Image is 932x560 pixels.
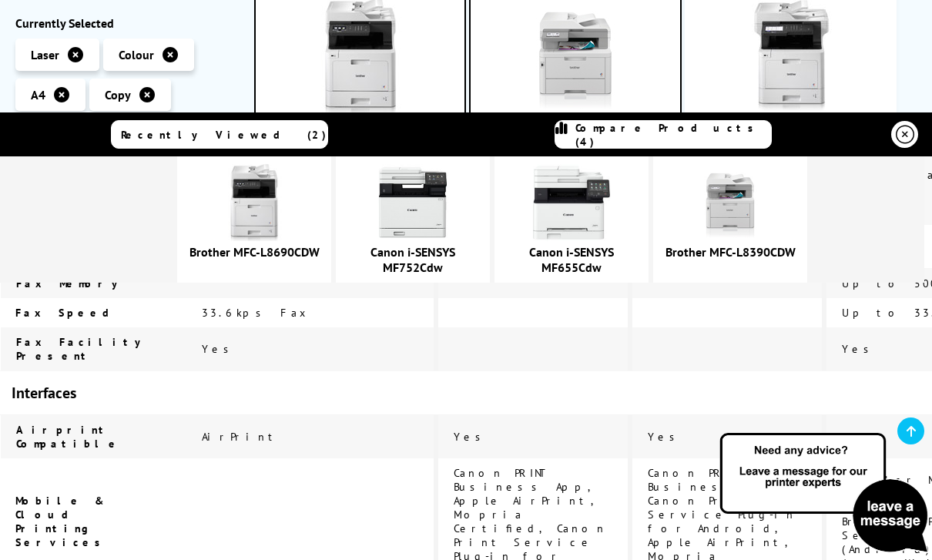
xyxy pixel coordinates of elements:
span: Yes [648,430,683,444]
a: Brother MFC-L8690CDW [303,102,418,117]
span: Fax Facility Present [16,335,147,363]
img: Canon-MF752Cdw-Front-Small.jpg [374,164,451,241]
img: MFCL8690CDWFRONTSmall.jpg [216,164,293,241]
a: Brother MFC-L8390CDW [665,244,796,260]
img: Open Live Chat window [716,431,932,557]
div: Currently Selected [15,15,239,31]
span: Laser [31,47,59,62]
span: Airprint Compatible [16,423,121,451]
span: Compare Products (4) [575,121,771,149]
span: Colour [119,47,154,62]
a: Brother MFC-L8690CDW [189,244,320,260]
span: Mobile & Cloud Printing Services [15,494,109,549]
a: Recently Viewed (2) [111,120,328,149]
span: 33.6kps Fax [202,306,311,320]
span: Interfaces [12,383,76,403]
span: Fax Speed [15,306,125,320]
a: Brother MFC-L8900CDW [733,101,849,116]
a: Brother MFC-L8390CDW [518,102,633,117]
a: Canon i-SENSYS MF752Cdw [370,244,455,275]
img: Canon-MF655Cdw-Front-Small.jpg [533,164,610,241]
span: Yes [842,342,877,356]
span: AirPrint [202,430,280,444]
img: brother-MFC-L8390CDW-front-small.jpg [692,164,769,241]
span: A4 [31,87,45,102]
span: Yes [454,430,489,444]
span: Fax Memory [16,277,125,290]
a: Compare Products (4) [555,120,772,149]
a: Canon i-SENSYS MF655Cdw [529,244,614,275]
span: Yes [202,342,237,356]
span: Recently Viewed (2) [121,128,327,142]
span: Copy [105,87,131,102]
